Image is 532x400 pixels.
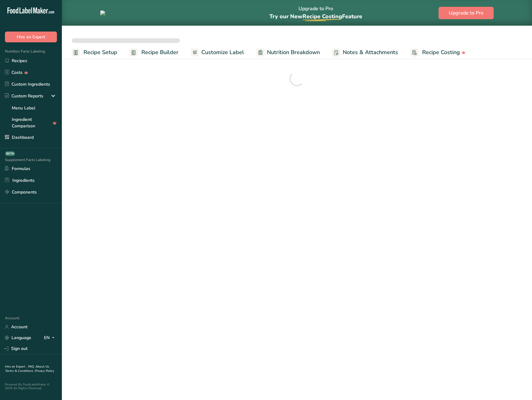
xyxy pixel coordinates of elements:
[343,48,398,57] span: Notes & Attachments
[5,383,57,390] div: Powered By FoodLabelMaker © 2025 All Rights Reserved
[5,364,27,369] a: Hire an Expert .
[422,48,460,57] span: Recipe Costing
[439,7,494,19] button: Upgrade to Pro
[332,45,398,59] a: Notes & Attachments
[256,45,320,59] a: Nutrition Breakdown
[5,364,49,373] a: About Us .
[5,151,15,156] div: BETA
[410,45,466,59] a: Recipe Costing
[100,11,193,15] img: costing-banner-img.webp
[84,48,117,57] span: Recipe Setup
[35,369,54,373] a: Privacy Policy
[201,48,244,57] span: Customize Label
[5,32,57,42] button: Hire an Expert
[269,13,362,20] span: Try our New Feature
[5,93,43,99] div: Custom Reports
[5,332,31,343] a: Language
[267,48,320,57] span: Nutrition Breakdown
[44,334,57,342] div: EN
[191,45,244,59] a: Customize Label
[141,48,178,57] span: Recipe Builder
[28,364,36,369] a: FAQ .
[302,13,342,20] span: Recipe Costing
[72,45,117,59] a: Recipe Setup
[5,369,35,373] a: Terms & Conditions .
[130,45,178,59] a: Recipe Builder
[449,9,483,17] span: Upgrade to Pro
